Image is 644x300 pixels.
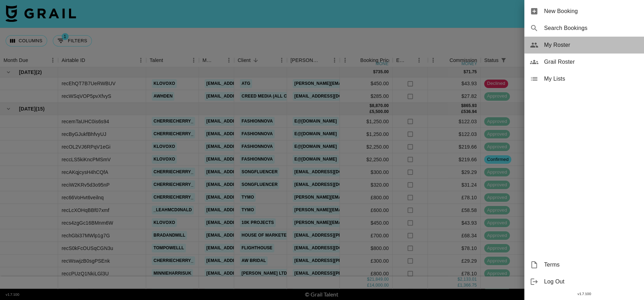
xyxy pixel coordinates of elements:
div: Grail Roster [524,54,644,70]
div: v 1.7.100 [524,290,644,298]
div: New Booking [524,3,644,20]
div: Search Bookings [524,20,644,37]
span: New Booking [544,7,638,15]
span: Terms [544,261,638,269]
span: Log Out [544,277,638,286]
span: My Roster [544,41,638,49]
div: Terms [524,256,644,273]
span: Search Bookings [544,24,638,32]
span: My Lists [544,75,638,83]
div: My Roster [524,37,644,54]
span: Grail Roster [544,58,638,66]
div: My Lists [524,70,644,87]
div: Log Out [524,273,644,290]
